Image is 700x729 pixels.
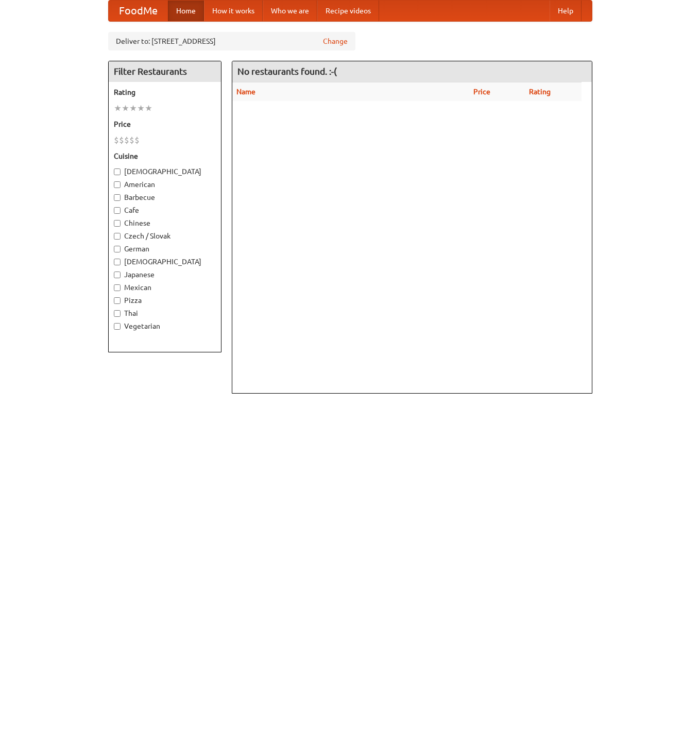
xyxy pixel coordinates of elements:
[129,103,137,114] li: ★
[114,323,121,330] input: Vegetarian
[109,61,221,82] h4: Filter Restaurants
[114,308,216,318] label: Thai
[204,1,263,21] a: How it works
[237,66,337,76] ng-pluralize: No restaurants found. :-(
[114,181,121,188] input: American
[473,88,490,96] a: Price
[114,220,121,227] input: Chinese
[263,1,317,21] a: Who we are
[168,1,204,21] a: Home
[114,134,119,146] li: $
[109,1,168,21] a: FoodMe
[119,134,124,146] li: $
[114,207,121,214] input: Cafe
[114,284,121,291] input: Mexican
[114,87,216,97] h5: Rating
[114,259,121,265] input: [DEMOGRAPHIC_DATA]
[114,168,121,175] input: [DEMOGRAPHIC_DATA]
[114,297,121,304] input: Pizza
[108,32,355,50] div: Deliver to: [STREET_ADDRESS]
[236,88,255,96] a: Name
[114,119,216,129] h5: Price
[122,103,129,114] li: ★
[114,166,216,177] label: [DEMOGRAPHIC_DATA]
[114,269,216,280] label: Japanese
[129,134,134,146] li: $
[137,103,145,114] li: ★
[114,194,121,201] input: Barbecue
[114,310,121,317] input: Thai
[529,88,551,96] a: Rating
[114,233,121,240] input: Czech / Slovak
[114,272,121,278] input: Japanese
[317,1,379,21] a: Recipe videos
[114,205,216,215] label: Cafe
[114,321,216,331] label: Vegetarian
[114,151,216,161] h5: Cuisine
[134,134,140,146] li: $
[145,103,152,114] li: ★
[114,257,216,267] label: [DEMOGRAPHIC_DATA]
[114,192,216,202] label: Barbecue
[114,295,216,306] label: Pizza
[114,218,216,228] label: Chinese
[550,1,582,21] a: Help
[124,134,129,146] li: $
[114,103,122,114] li: ★
[114,246,121,252] input: German
[114,231,216,241] label: Czech / Slovak
[114,244,216,254] label: German
[114,282,216,293] label: Mexican
[114,179,216,190] label: American
[323,36,348,46] a: Change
